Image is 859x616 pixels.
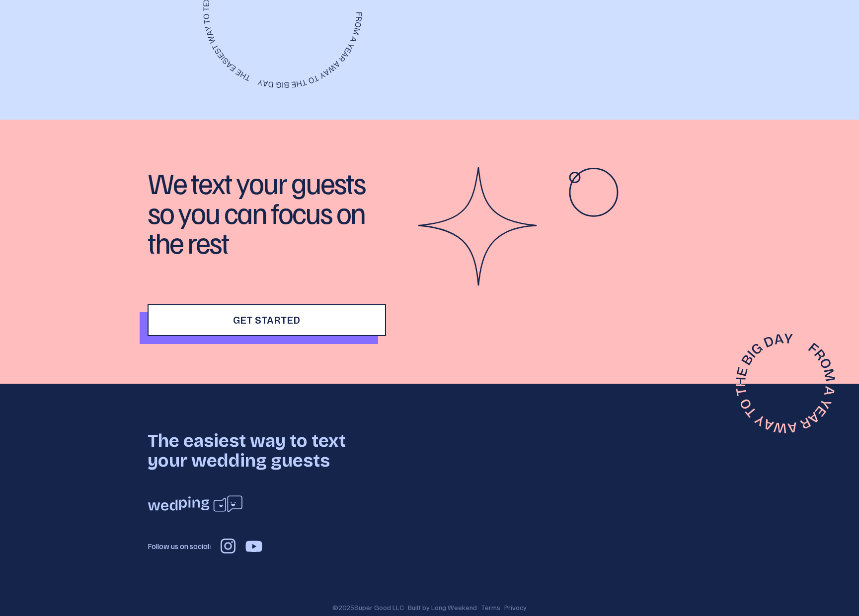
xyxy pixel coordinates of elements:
span: Get Started [233,314,300,326]
button: Privacy [504,603,527,613]
a: Built by Long Weekend [408,603,477,613]
p: Follow us on social: [148,540,211,552]
button: Get Started [148,304,386,336]
p: © 2025 Super Good LLC [332,603,404,613]
button: Terms [481,603,500,613]
h1: The easiest way to text your wedding guests [148,431,386,471]
p: We text your guests so you can focus on the rest [148,167,386,257]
